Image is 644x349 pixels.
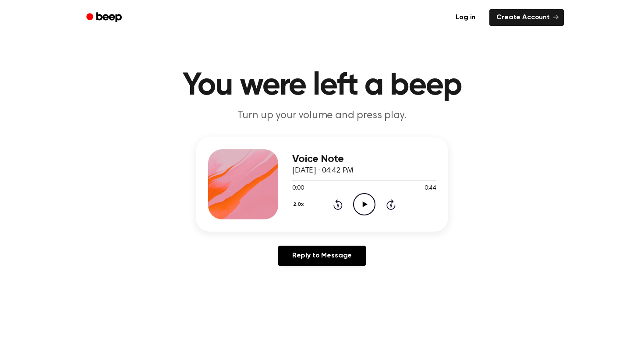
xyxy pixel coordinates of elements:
h3: Voice Note [292,153,436,165]
span: 0:00 [292,184,304,193]
a: Beep [80,9,130,26]
span: 0:44 [425,184,436,193]
button: 2.0x [292,197,307,212]
a: Create Account [489,9,564,26]
h1: You were left a beep [98,70,546,102]
a: Log in [447,7,484,28]
p: Turn up your volume and press play. [154,109,490,123]
span: [DATE] · 04:42 PM [292,167,354,175]
a: Reply to Message [278,246,366,266]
